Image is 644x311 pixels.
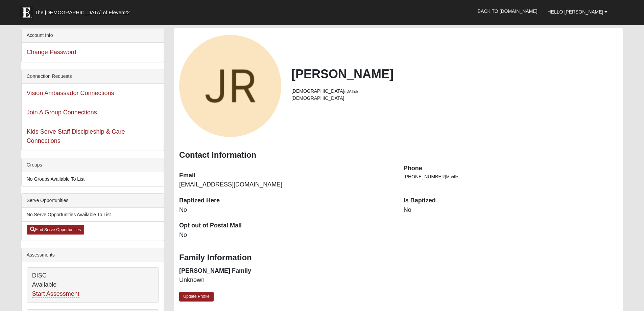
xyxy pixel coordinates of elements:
[179,206,393,215] dd: No
[35,9,130,16] span: The [DEMOGRAPHIC_DATA] of Eleven22
[291,88,618,95] li: [DEMOGRAPHIC_DATA]
[548,9,603,15] span: Hello [PERSON_NAME]
[179,221,393,230] dt: Opt out of Postal Mail
[404,173,618,180] li: [PHONE_NUMBER]
[32,290,79,297] a: Start Assessment
[404,196,618,205] dt: Is Baptized
[27,128,125,144] a: Kids Serve Staff Discipleship & Care Connections
[27,90,114,96] a: Vision Ambassador Connections
[179,35,281,137] a: View Fullsize Photo
[22,208,164,222] li: No Serve Opportunities Available To List
[179,171,393,180] dt: Email
[179,180,393,189] dd: [EMAIL_ADDRESS][DOMAIN_NAME]
[16,2,151,19] a: The [DEMOGRAPHIC_DATA] of Eleven22
[446,175,458,179] span: Mobile
[27,109,97,116] a: Join A Group Connections
[344,89,358,93] small: ([DATE])
[179,276,393,285] dd: Unknown
[291,67,618,81] h2: [PERSON_NAME]
[22,172,164,186] li: No Groups Available To List
[473,3,543,20] a: Back to [DOMAIN_NAME]
[179,231,393,240] dd: No
[179,292,214,302] a: Update Profile
[179,267,393,275] dt: [PERSON_NAME] Family
[179,253,618,263] h3: Family Information
[20,6,33,19] img: Eleven22 logo
[27,49,76,55] a: Change Password
[22,158,164,172] div: Groups
[22,248,164,262] div: Assessments
[404,206,618,215] dd: No
[22,28,164,43] div: Account Info
[22,69,164,84] div: Connection Requests
[22,194,164,208] div: Serve Opportunities
[27,225,85,235] a: Find Serve Opportunities
[291,95,618,102] li: [DEMOGRAPHIC_DATA]
[404,164,618,173] dt: Phone
[179,196,393,205] dt: Baptized Here
[543,3,613,20] a: Hello [PERSON_NAME]
[179,150,618,160] h3: Contact Information
[27,268,158,302] div: DISC Available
